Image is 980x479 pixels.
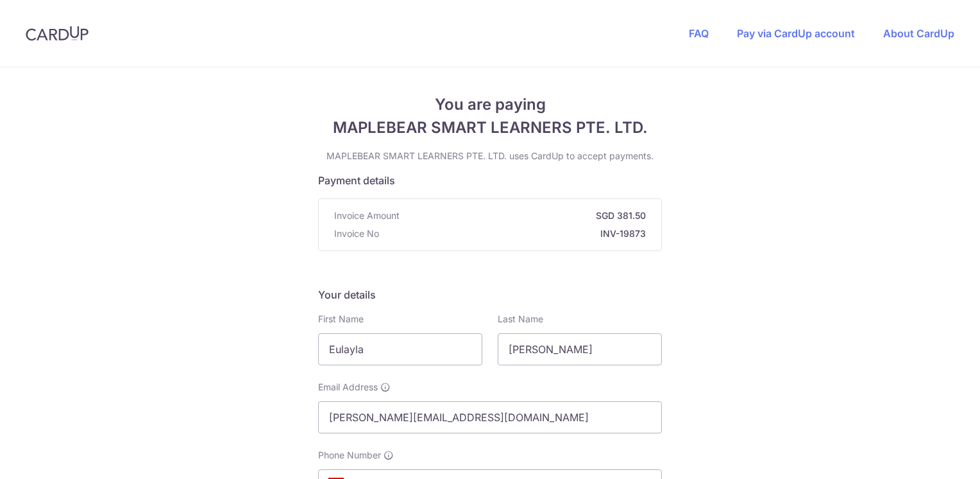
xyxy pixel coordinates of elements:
[737,27,855,40] a: Pay via CardUp account
[318,287,662,302] h5: Your details
[318,381,378,394] span: Email Address
[318,401,662,433] input: Email address
[883,27,954,40] a: About CardUp
[498,333,662,365] input: Last name
[334,209,400,222] span: Invoice Amount
[334,227,379,240] span: Invoice No
[384,227,646,240] strong: INV-19873
[318,313,364,326] label: First Name
[318,449,381,462] span: Phone Number
[26,26,89,41] img: CardUp
[318,93,662,116] span: You are paying
[689,27,709,40] a: FAQ
[318,173,662,188] h5: Payment details
[318,333,482,365] input: First name
[318,150,662,162] p: MAPLEBEAR SMART LEARNERS PTE. LTD. uses CardUp to accept payments.
[318,116,662,139] span: MAPLEBEAR SMART LEARNERS PTE. LTD.
[498,313,543,326] label: Last Name
[405,209,646,222] strong: SGD 381.50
